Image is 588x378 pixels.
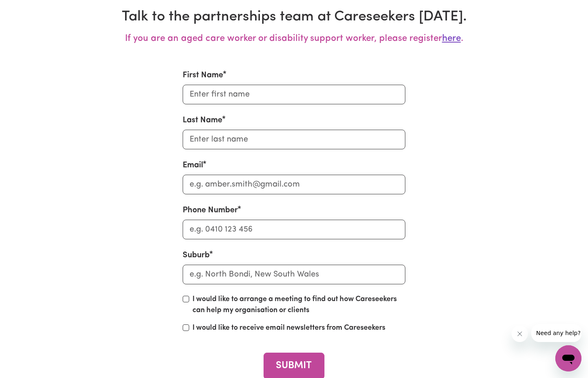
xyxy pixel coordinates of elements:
[183,204,238,216] label: Phone Number
[78,28,510,49] h5: If you are an aged care worker or disability support worker, please register .
[183,114,222,126] label: Last Name
[183,175,405,194] input: e.g. amber.smith@gmail.com
[512,326,528,342] iframe: Close message
[442,34,461,43] a: here
[192,323,385,334] label: I would like to receive email newsletters from Careseekers
[183,220,405,239] input: e.g. 0410 123 456
[183,159,203,171] label: Email
[531,324,581,342] iframe: Message from company
[183,249,210,261] label: Suburb
[183,265,405,284] input: e.g. North Bondi, New South Wales
[183,130,405,149] input: Enter last name
[555,345,581,371] iframe: Button to launch messaging window
[183,85,405,104] input: Enter first name
[78,6,510,28] h3: Talk to the partnerships team at Careseekers [DATE].
[192,294,405,316] label: I would like to arrange a meeting to find out how Careseekers can help my organisation or clients
[183,69,223,81] label: First Name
